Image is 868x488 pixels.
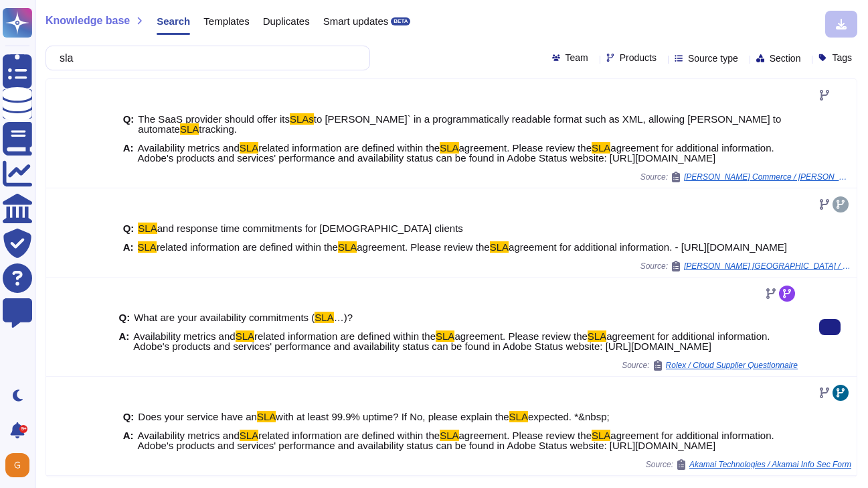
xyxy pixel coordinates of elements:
span: Akamai Technologies / Akamai Info Sec Form [689,461,851,469]
mark: SLA [338,241,357,253]
span: Templates [203,16,249,26]
b: Q: [123,114,135,134]
span: related information are defined within the [157,241,338,253]
mark: SLA [180,123,199,135]
span: related information are defined within the [258,142,440,154]
span: Knowledge base [46,15,130,26]
mark: SLA [138,223,157,234]
span: Team [566,53,588,62]
span: Availability metrics and [138,430,240,441]
input: Search a question or template... [53,46,356,70]
span: agreement for additional information. - [URL][DOMAIN_NAME] [509,241,787,253]
mark: SLA [440,430,458,441]
button: user [3,450,39,480]
span: to [PERSON_NAME]` in a programmatically readable format such as XML, allowing [PERSON_NAME] to au... [138,113,781,135]
span: related information are defined within the [258,430,440,441]
span: Source type [688,54,738,63]
b: Q: [123,223,135,233]
span: Does your service have an [138,411,257,422]
mark: SLA [440,142,458,154]
mark: SLA [240,430,258,441]
span: Search [157,16,190,26]
span: tracking. [199,123,237,135]
span: [PERSON_NAME] Commerce / [PERSON_NAME] Commerce SaaS Evaluation 2025 [684,173,851,181]
mark: SLA [509,411,528,422]
span: related information are defined within the [254,330,436,342]
span: with at least 99.9% uptime? If No, please explain the [276,411,509,422]
span: Rolex / Cloud Supplier Questionnaire [666,361,798,369]
mark: SLA [490,241,509,253]
div: BETA [391,17,410,25]
span: expected. *&nbsp; [528,411,610,422]
img: user [5,453,29,477]
span: The SaaS provider should offer its [138,113,290,125]
b: Q: [119,312,131,322]
span: Source: [640,261,851,271]
span: Section [770,54,801,63]
span: agreement for additional information. Adobe's products and services' performance and availability... [133,330,770,352]
mark: SLA [592,430,610,441]
b: Q: [123,412,135,422]
span: What are your availability commitments ( [134,312,315,323]
mark: SLA [588,330,606,342]
span: Source: [622,360,798,371]
span: agreement. Please review the [454,330,587,342]
mark: SLA [592,142,610,154]
mark: SLA [236,330,254,342]
span: Availability metrics and [138,142,240,154]
mark: SLA [257,411,276,422]
div: 9+ [19,425,27,433]
mark: SLA [138,241,157,253]
span: …)? [334,312,353,323]
mark: SLA [240,142,258,154]
mark: SLA [436,330,454,342]
b: A: [123,242,134,252]
span: Products [620,53,657,62]
span: Smart updates [323,16,389,26]
span: agreement. Please review the [459,142,592,154]
span: agreement. Please review the [459,430,592,441]
span: Source: [640,172,851,182]
b: A: [119,331,130,351]
span: Duplicates [263,16,310,26]
span: Tags [832,53,852,62]
span: agreement. Please review the [357,241,489,253]
span: Availability metrics and [133,330,235,342]
b: A: [123,430,134,450]
span: agreement for additional information. Adobe's products and services' performance and availability... [138,142,774,164]
b: A: [123,143,134,163]
mark: SLA [315,312,333,323]
span: agreement for additional information. Adobe's products and services' performance and availability... [138,430,774,451]
mark: SLAs [290,113,314,125]
span: Source: [646,459,851,470]
span: and response time commitments for [DEMOGRAPHIC_DATA] clients [157,223,463,234]
span: [PERSON_NAME] [GEOGRAPHIC_DATA] / Non Funtional Questions Maruti. 27089 PR [684,262,851,270]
